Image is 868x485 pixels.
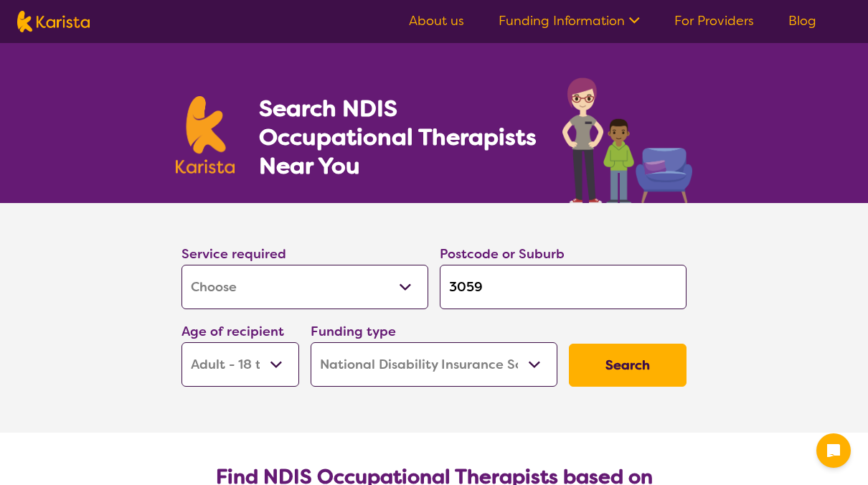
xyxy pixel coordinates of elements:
label: Age of recipient [181,323,284,340]
h1: Search NDIS Occupational Therapists Near You [259,94,538,180]
a: Blog [788,12,816,29]
img: occupational-therapy [562,77,692,203]
img: Karista logo [176,96,235,174]
a: Funding Information [499,12,640,29]
img: Karista logo [17,11,90,32]
label: Postcode or Suburb [440,245,565,263]
input: Type [440,265,687,309]
label: Service required [181,245,286,263]
a: About us [409,12,464,29]
button: Search [569,344,687,387]
label: Funding type [311,323,396,340]
a: For Providers [674,12,754,29]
